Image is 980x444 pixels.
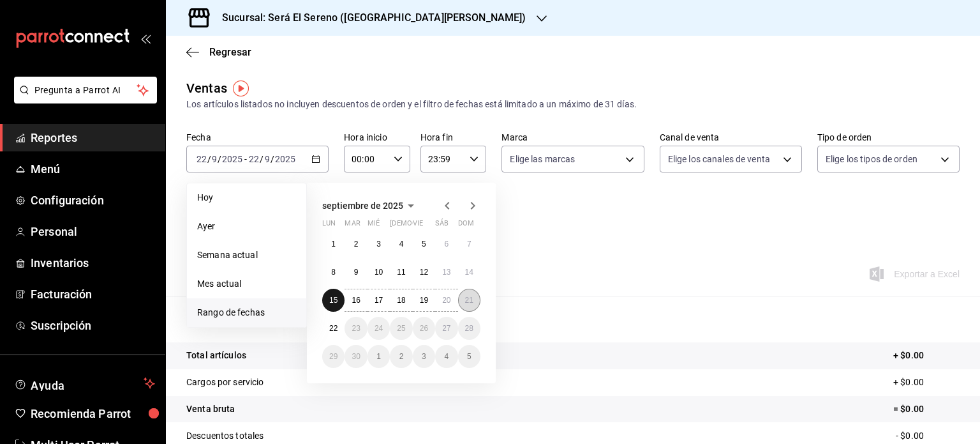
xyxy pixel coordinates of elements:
abbr: 15 de septiembre de 2025 [329,296,338,305]
abbr: 18 de septiembre de 2025 [397,296,405,305]
button: 18 de septiembre de 2025 [390,289,412,312]
button: 27 de septiembre de 2025 [435,317,457,340]
span: Facturación [31,286,155,303]
abbr: 25 de septiembre de 2025 [397,324,405,333]
p: Total artículos [186,349,246,362]
button: 26 de septiembre de 2025 [413,317,435,340]
span: Elige los canales de venta [668,153,770,165]
span: septiembre de 2025 [322,201,403,211]
button: 15 de septiembre de 2025 [322,289,345,312]
button: 4 de octubre de 2025 [435,345,457,368]
abbr: 2 de octubre de 2025 [399,352,404,361]
button: 29 de septiembre de 2025 [322,345,345,368]
abbr: 8 de septiembre de 2025 [331,268,336,277]
abbr: 19 de septiembre de 2025 [420,296,428,305]
p: + $0.00 [893,376,960,389]
button: 30 de septiembre de 2025 [345,345,367,368]
button: open_drawer_menu [140,33,151,43]
label: Tipo de orden [817,133,960,142]
abbr: 29 de septiembre de 2025 [329,352,338,361]
img: Tooltip marker [233,80,249,96]
button: 2 de septiembre de 2025 [345,233,367,256]
label: Fecha [186,133,329,142]
p: Descuentos totales [186,429,264,443]
button: 3 de octubre de 2025 [413,345,435,368]
abbr: 5 de septiembre de 2025 [422,240,426,249]
span: Regresar [209,46,251,58]
button: 11 de septiembre de 2025 [390,261,412,284]
button: 13 de septiembre de 2025 [435,261,457,284]
abbr: 30 de septiembre de 2025 [352,352,360,361]
button: Pregunta a Parrot AI [14,77,157,103]
button: 8 de septiembre de 2025 [322,261,345,284]
input: -- [248,154,260,164]
span: Elige los tipos de orden [826,153,917,165]
p: Resumen [186,312,960,327]
abbr: 12 de septiembre de 2025 [420,268,428,277]
input: -- [211,154,218,164]
abbr: 5 de octubre de 2025 [467,352,471,361]
abbr: 24 de septiembre de 2025 [375,324,383,333]
button: 14 de septiembre de 2025 [458,261,480,284]
input: ---- [274,154,296,164]
span: Semana actual [197,249,296,262]
button: 4 de septiembre de 2025 [390,233,412,256]
abbr: 1 de octubre de 2025 [376,352,381,361]
span: Recomienda Parrot [31,405,155,422]
button: 3 de septiembre de 2025 [367,233,390,256]
button: 16 de septiembre de 2025 [345,289,367,312]
abbr: 20 de septiembre de 2025 [442,296,450,305]
abbr: 3 de octubre de 2025 [422,352,426,361]
p: Cargos por servicio [186,376,264,389]
span: / [271,154,274,164]
span: / [207,154,211,164]
button: 19 de septiembre de 2025 [413,289,435,312]
abbr: martes [345,219,360,233]
abbr: 11 de septiembre de 2025 [397,268,405,277]
label: Marca [501,133,644,142]
abbr: 17 de septiembre de 2025 [375,296,383,305]
input: -- [264,154,271,164]
span: Personal [31,223,155,240]
abbr: 27 de septiembre de 2025 [442,324,450,333]
label: Hora fin [420,133,487,142]
input: ---- [221,154,243,164]
abbr: 3 de septiembre de 2025 [376,240,381,249]
button: 17 de septiembre de 2025 [367,289,390,312]
button: 5 de septiembre de 2025 [413,233,435,256]
button: septiembre de 2025 [322,198,419,213]
button: Regresar [186,46,251,58]
abbr: 2 de septiembre de 2025 [354,240,359,249]
abbr: 1 de septiembre de 2025 [331,240,336,249]
button: 25 de septiembre de 2025 [390,317,412,340]
span: Menú [31,160,155,178]
button: 10 de septiembre de 2025 [367,261,390,284]
button: 20 de septiembre de 2025 [435,289,457,312]
p: - $0.00 [896,429,960,443]
span: Reportes [31,129,155,146]
abbr: 26 de septiembre de 2025 [420,324,428,333]
span: Pregunta a Parrot AI [34,84,137,97]
abbr: 14 de septiembre de 2025 [465,268,473,277]
span: - [244,154,247,164]
abbr: 10 de septiembre de 2025 [375,268,383,277]
button: 24 de septiembre de 2025 [367,317,390,340]
p: + $0.00 [893,349,960,362]
a: Pregunta a Parrot AI [9,93,157,106]
abbr: 4 de octubre de 2025 [444,352,449,361]
abbr: 4 de septiembre de 2025 [399,240,404,249]
abbr: 21 de septiembre de 2025 [465,296,473,305]
button: 1 de septiembre de 2025 [322,233,345,256]
abbr: 6 de septiembre de 2025 [444,240,449,249]
button: 2 de octubre de 2025 [390,345,412,368]
button: 23 de septiembre de 2025 [345,317,367,340]
abbr: viernes [413,219,423,233]
span: Ayer [197,220,296,233]
abbr: lunes [322,219,336,233]
span: Mes actual [197,277,296,291]
button: 7 de septiembre de 2025 [458,233,480,256]
label: Hora inicio [344,133,410,142]
button: 9 de septiembre de 2025 [345,261,367,284]
input: -- [196,154,207,164]
abbr: 16 de septiembre de 2025 [352,296,360,305]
